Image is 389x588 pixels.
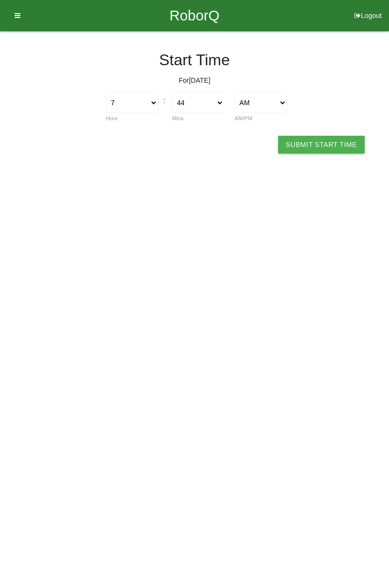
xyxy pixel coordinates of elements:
[172,115,184,121] label: Mins
[234,115,252,121] label: AM/PM
[163,92,167,106] div: :
[7,52,382,69] h4: Start Time
[278,136,365,153] button: Submit Start Time
[106,115,118,121] label: Hour
[7,75,382,86] p: For [DATE]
